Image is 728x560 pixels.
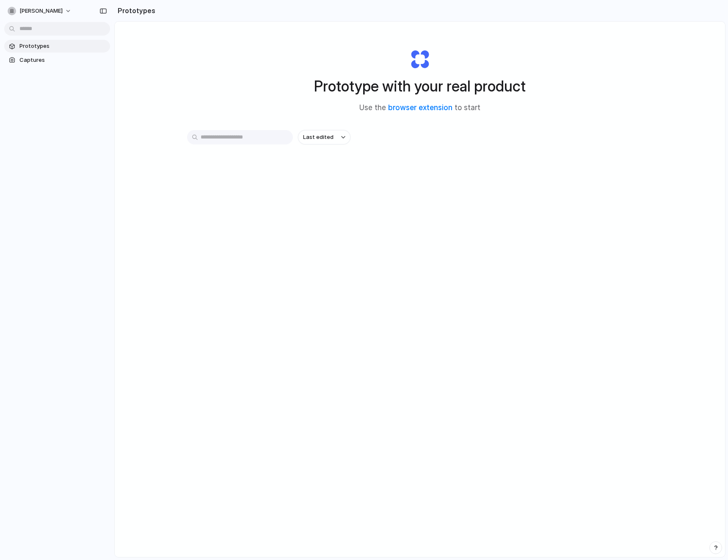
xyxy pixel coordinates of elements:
button: [PERSON_NAME] [4,4,76,18]
span: Last edited [303,133,334,141]
a: browser extension [388,103,452,112]
a: Captures [4,54,110,67]
h2: Prototypes [114,6,155,16]
span: Use the to start [359,103,480,114]
a: Prototypes [4,40,110,53]
span: Prototypes [19,42,107,50]
button: Last edited [298,130,350,144]
span: Captures [19,56,107,64]
h1: Prototype with your real product [314,75,526,97]
span: [PERSON_NAME] [19,7,63,15]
